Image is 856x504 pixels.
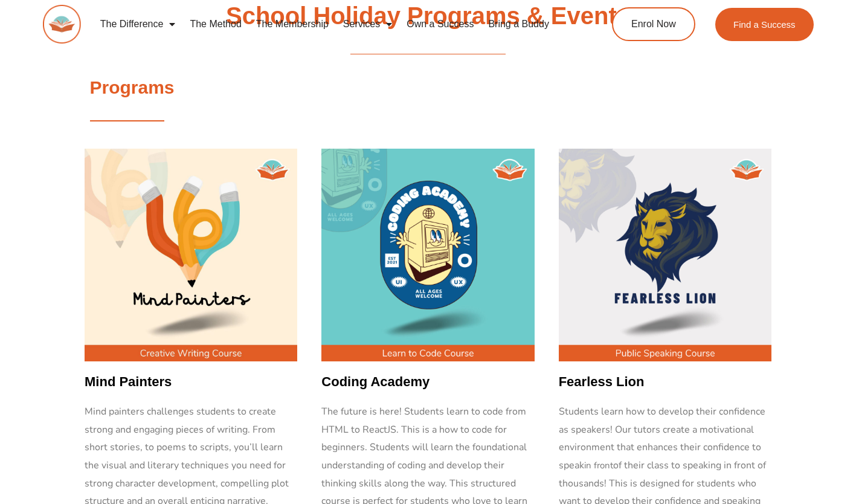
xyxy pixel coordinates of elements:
[336,10,399,38] a: Services
[85,373,297,391] h2: Mind Painters
[399,10,481,38] a: Own a Success
[612,7,695,41] a: Enrol Now
[182,10,248,38] a: The Method
[93,10,183,38] a: The Difference
[559,373,771,391] h2: Fearless Lion
[93,10,568,38] nav: Menu
[733,20,796,29] span: Find a Success
[90,76,767,99] h2: Programs
[481,10,556,38] a: Bring a Buddy
[631,19,676,29] span: Enrol Now
[715,8,814,41] a: Find a Success
[249,10,336,38] a: The Membership
[321,373,534,391] h2: Coding Academy
[584,459,613,471] span: in front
